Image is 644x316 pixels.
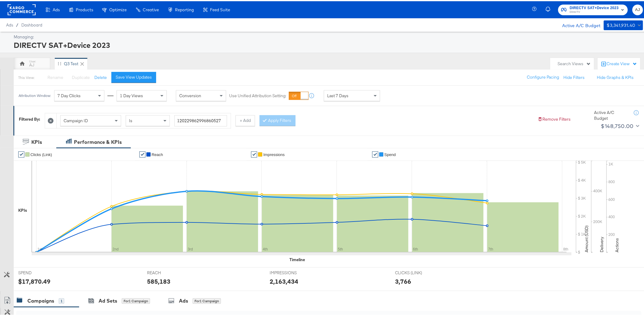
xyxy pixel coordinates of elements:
button: Hide Graphs & KPIs [597,73,634,79]
input: Enter a search term [174,114,227,125]
div: Performance & KPIs [74,137,122,144]
span: Clicks (Link) [30,151,52,156]
button: Remove Filters [538,115,571,121]
button: AJ [632,3,643,14]
label: Use Unified Attribution Setting: [229,92,286,98]
button: Delete [94,73,107,79]
div: KPIs [31,137,42,144]
span: Optimize [109,6,127,11]
button: $148,750.00 [599,120,641,130]
div: 2,163,434 [270,276,299,285]
span: Spend [384,151,396,156]
text: Amount (USD) [584,224,590,251]
span: Ads [6,21,13,26]
a: ✔ [139,150,145,156]
text: Delivery [599,236,605,251]
div: AJ [29,61,34,67]
div: 585,183 [147,276,170,285]
div: Active A/C Budget [594,108,628,120]
button: Save View Updates [111,71,156,82]
div: Search Views [558,60,591,66]
span: 7 Day Clicks [58,92,81,97]
span: IMPRESSIONS [270,269,316,275]
div: DIRECTV SAT+Device 2023 [14,39,642,49]
span: DIRECTV SAT+Device 2023 [570,4,619,10]
div: Attribution Window: [18,92,51,97]
button: Hide Filters [564,73,585,79]
span: Reach [152,151,163,156]
div: $17,870.49 [18,276,51,285]
div: Filtered By: [19,115,40,121]
a: ✔ [18,150,24,156]
span: AJ [635,5,641,12]
div: 3,766 [395,276,411,285]
span: CLICKS (LINK) [395,269,441,275]
text: Actions [614,237,620,251]
span: 1 Day Views [120,92,143,97]
span: / [13,21,21,26]
div: Create View [607,60,637,66]
div: for 1 Campaign [122,297,150,303]
span: DirecTV [570,9,619,13]
span: Feed Suite [210,6,230,11]
a: ✔ [372,150,378,156]
div: Active A/C Budget [556,19,601,28]
div: KPIs [18,206,27,212]
span: Is [129,117,132,122]
span: REACH [147,269,193,275]
div: $3,341,931.40 [607,20,635,28]
button: DIRECTV SAT+Device 2023DirecTV [558,3,628,14]
div: This View: [18,74,34,79]
span: Campaign ID [64,117,88,122]
div: 1 [59,297,64,303]
div: for 1 Campaign [193,297,221,303]
a: ✔ [251,150,257,156]
span: Impressions [263,151,285,156]
div: Campaigns [27,296,54,303]
div: Timeline [289,256,305,261]
button: Configure Pacing [523,71,564,82]
div: Ads [179,296,188,303]
div: $148,750.00 [601,120,634,130]
span: Ads [53,6,60,11]
span: Creative [143,6,159,11]
div: Drag to reorder tab [58,61,61,64]
span: Last 7 Days [327,92,348,97]
div: Save View Updates [116,73,152,79]
span: Conversion [179,92,201,97]
span: Products [76,6,93,11]
span: SPEND [18,269,64,275]
button: + Add [236,114,255,125]
div: Q3 Test [64,60,78,66]
span: Reporting [175,6,194,11]
button: $3,341,931.40 [604,19,643,29]
div: Ad Sets [99,296,117,303]
a: Dashboard [21,21,42,26]
span: Rename [47,73,63,79]
div: Managing: [14,33,642,39]
span: Duplicate [72,73,90,79]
